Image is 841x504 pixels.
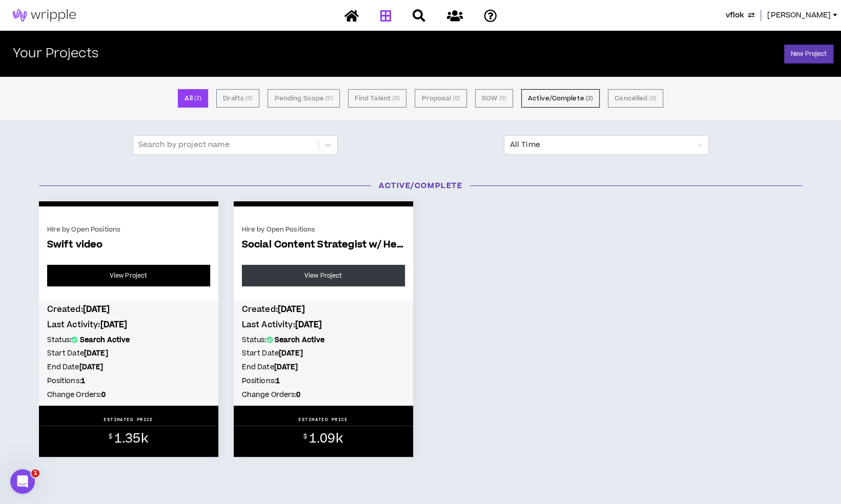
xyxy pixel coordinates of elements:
[242,389,405,401] h5: Change Orders:
[296,390,300,400] b: 0
[325,94,333,103] small: ( 0 )
[499,94,506,103] small: ( 0 )
[47,389,210,401] h5: Change Orders:
[47,225,210,234] div: Hire by Open Positions
[47,375,210,387] h5: Positions:
[521,89,600,108] button: Active/Complete (2)
[81,376,85,386] b: 1
[767,10,831,21] span: [PERSON_NAME]
[242,348,405,359] h5: Start Date
[242,239,405,251] span: Social Content Strategist w/ Healthcare Delive...
[47,334,210,346] h5: Status:
[268,89,339,108] button: Pending Scope (0)
[242,334,405,346] h5: Status:
[649,94,656,103] small: ( 0 )
[279,348,303,359] b: [DATE]
[10,469,35,494] iframe: Intercom live chat
[726,10,754,21] button: vflok
[242,319,405,330] h4: Last Activity:
[586,94,593,103] small: ( 2 )
[114,430,148,448] span: 1.35k
[83,304,110,315] b: [DATE]
[295,319,322,330] b: [DATE]
[784,45,833,64] a: New Project
[100,319,128,330] b: [DATE]
[31,469,39,477] span: 1
[242,304,405,315] h4: Created:
[303,432,307,441] sup: $
[178,89,208,108] button: All (2)
[47,348,210,359] h5: Start Date
[80,335,130,345] b: Search Active
[101,390,106,400] b: 0
[453,94,460,103] small: ( 0 )
[47,362,210,373] h5: End Date
[393,94,400,103] small: ( 0 )
[309,430,343,448] span: 1.09k
[242,225,405,234] div: Hire by Open Positions
[415,89,466,108] button: Proposal (0)
[47,304,210,315] h4: Created:
[278,304,305,315] b: [DATE]
[245,94,253,103] small: ( 0 )
[216,89,259,108] button: Drafts (0)
[13,47,98,61] h2: Your Projects
[608,89,663,108] button: Cancelled (0)
[104,416,153,423] p: ESTIMATED PRICE
[47,239,210,251] span: Swift video
[84,348,108,359] b: [DATE]
[79,362,104,372] b: [DATE]
[47,319,210,330] h4: Last Activity:
[242,375,405,387] h5: Positions:
[475,89,513,108] button: SOW (0)
[194,94,201,103] small: ( 2 )
[242,362,405,373] h5: End Date
[47,265,210,286] a: View Project
[109,432,112,441] sup: $
[726,10,744,21] span: vflok
[276,376,280,386] b: 1
[274,362,298,372] b: [DATE]
[275,335,325,345] b: Search Active
[348,89,407,108] button: Find Talent (0)
[510,136,703,154] span: All Time
[242,265,405,286] a: View Project
[31,180,810,191] h3: Active/Complete
[298,416,348,423] p: ESTIMATED PRICE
